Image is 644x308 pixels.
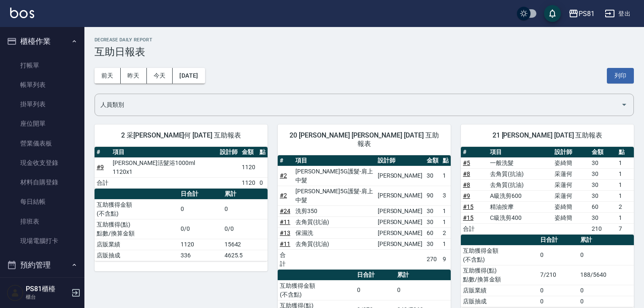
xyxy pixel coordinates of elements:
[463,192,470,199] a: #9
[544,5,561,22] button: save
[590,168,617,179] td: 30
[488,179,552,190] td: 去角質(抗油)
[3,153,81,173] a: 現金收支登錄
[355,270,395,281] th: 日合計
[280,192,287,199] a: #2
[288,131,441,148] span: 20 [PERSON_NAME] [PERSON_NAME] [DATE] 互助報表
[441,205,451,216] td: 1
[552,168,590,179] td: 采蓮何
[471,131,624,140] span: 21 [PERSON_NAME] [DATE] 互助報表
[3,75,81,95] a: 帳單列表
[590,147,617,158] th: 金額
[538,296,578,307] td: 0
[293,205,376,216] td: 洗剪350
[538,245,578,265] td: 0
[280,208,290,214] a: #24
[590,157,617,168] td: 30
[376,238,425,249] td: [PERSON_NAME]
[222,199,268,219] td: 0
[26,285,69,293] h5: PS81櫃檯
[461,285,538,296] td: 店販業績
[376,227,425,238] td: [PERSON_NAME]
[97,164,104,170] a: #9
[355,280,395,300] td: 0
[3,95,81,114] a: 掛單列表
[441,227,451,238] td: 2
[95,239,179,250] td: 店販業績
[95,177,111,188] td: 合計
[617,212,634,223] td: 1
[488,212,552,223] td: C級洗剪400
[376,205,425,216] td: [PERSON_NAME]
[552,212,590,223] td: 姿綺簡
[147,68,173,84] button: 今天
[95,37,634,43] h2: Decrease Daily Report
[7,284,24,301] img: Person
[95,147,268,189] table: a dense table
[257,177,268,188] td: 0
[617,201,634,212] td: 2
[538,235,578,246] th: 日合計
[578,235,634,246] th: 累計
[3,254,81,276] button: 預約管理
[111,157,218,177] td: [PERSON_NAME]活髮浴1000ml 1120x1
[552,201,590,212] td: 姿綺簡
[179,250,222,261] td: 336
[488,147,552,158] th: 項目
[278,155,293,166] th: #
[463,203,474,210] a: #15
[3,173,81,192] a: 材料自購登錄
[240,157,257,177] td: 1120
[293,155,376,166] th: 項目
[463,214,474,221] a: #15
[173,68,205,84] button: [DATE]
[179,239,222,250] td: 1120
[552,190,590,201] td: 采蓮何
[590,223,617,234] td: 210
[222,189,268,200] th: 累計
[95,68,121,84] button: 前天
[425,205,441,216] td: 30
[95,199,179,219] td: 互助獲得金額 (不含點)
[463,170,470,177] a: #8
[607,68,634,84] button: 列印
[240,147,257,158] th: 金額
[463,181,470,188] a: #8
[3,114,81,133] a: 座位開單
[441,249,451,269] td: 9
[26,293,69,301] p: 櫃台
[278,249,293,269] td: 合計
[461,296,538,307] td: 店販抽成
[3,231,81,251] a: 現場電腦打卡
[95,189,268,261] table: a dense table
[538,285,578,296] td: 0
[179,189,222,200] th: 日合計
[3,30,81,52] button: 櫃檯作業
[3,192,81,211] a: 每日結帳
[590,179,617,190] td: 30
[293,227,376,238] td: 保濕洗
[179,219,222,239] td: 0/0
[425,238,441,249] td: 30
[461,235,634,307] table: a dense table
[617,223,634,234] td: 7
[488,157,552,168] td: 一般洗髮
[425,216,441,227] td: 30
[10,8,34,18] img: Logo
[376,186,425,205] td: [PERSON_NAME]
[461,147,634,235] table: a dense table
[565,5,598,22] button: PS81
[441,238,451,249] td: 1
[376,155,425,166] th: 設計師
[425,249,441,269] td: 270
[488,190,552,201] td: A級洗剪600
[552,179,590,190] td: 采蓮何
[441,166,451,186] td: 1
[280,240,290,247] a: #11
[280,219,290,225] a: #11
[578,285,634,296] td: 0
[95,219,179,239] td: 互助獲得(點) 點數/換算金額
[222,239,268,250] td: 15642
[552,157,590,168] td: 姿綺簡
[3,56,81,75] a: 打帳單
